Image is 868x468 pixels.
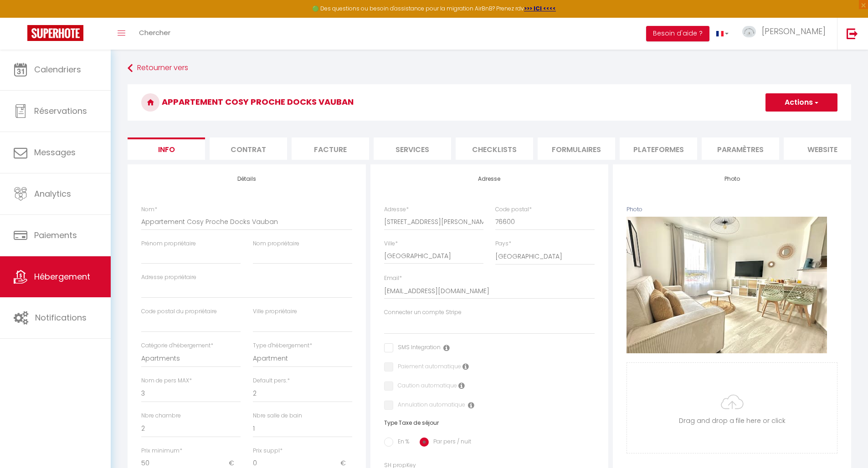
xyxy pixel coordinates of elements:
[538,137,615,160] li: Formulaires
[128,137,205,160] li: Info
[253,307,297,316] label: Ville propriétaire
[34,271,90,282] span: Hébergement
[34,188,71,199] span: Analytics
[393,437,409,448] label: En %
[627,205,642,214] label: Photo
[141,239,196,248] label: Prénom propriétaire
[128,84,851,121] h3: Appartement Cosy Proche Docks Vauban
[374,137,451,160] li: Services
[384,239,398,248] label: Ville
[141,376,192,385] label: Nom de pers MAX
[646,26,709,41] button: Besoin d'aide ?
[253,447,282,455] label: Prix suppl
[128,60,851,76] a: Retourner vers
[34,64,81,75] span: Calendriers
[384,205,409,214] label: Adresse
[141,273,196,282] label: Adresse propriétaire
[132,18,177,50] a: Chercher
[34,147,76,158] span: Messages
[765,93,837,112] button: Actions
[524,5,556,12] a: >>> ICI <<<<
[393,362,461,372] label: Paiement automatique
[702,137,779,160] li: Paramètres
[384,420,595,426] h6: Type Taxe de séjour
[762,25,826,37] span: [PERSON_NAME]
[141,341,213,350] label: Catégorie d'hébergement
[34,229,77,241] span: Paiements
[141,205,157,214] label: Nom
[627,176,837,182] h4: Photo
[141,447,182,455] label: Prix minimum
[253,412,302,420] label: Nbre salle de bain
[495,239,511,248] label: Pays
[847,28,858,39] img: logout
[292,137,369,160] li: Facture
[784,137,861,160] li: website
[253,239,299,248] label: Nom propriétaire
[742,26,756,37] img: ...
[384,274,402,283] label: Email
[393,382,457,392] label: Caution automatique
[253,341,312,350] label: Type d'hébergement
[735,18,837,50] a: ... [PERSON_NAME]
[34,105,87,117] span: Réservations
[210,137,287,160] li: Contrat
[27,25,83,41] img: Super Booking
[429,437,471,448] label: Par pers / nuit
[620,137,697,160] li: Plateformes
[35,312,87,323] span: Notifications
[384,176,595,182] h4: Adresse
[141,412,181,420] label: Nbre chambre
[495,205,532,214] label: Code postal
[456,137,533,160] li: Checklists
[141,176,352,182] h4: Détails
[384,308,462,317] label: Connecter un compte Stripe
[139,28,170,37] span: Chercher
[253,376,290,385] label: Default pers.
[141,307,217,316] label: Code postal du propriétaire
